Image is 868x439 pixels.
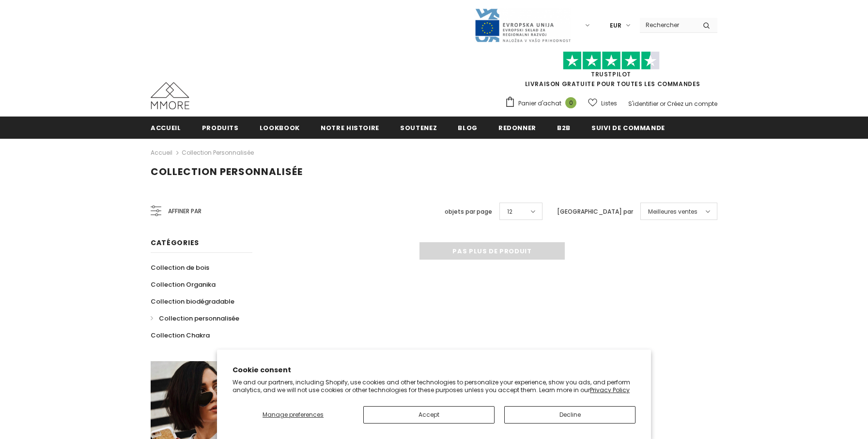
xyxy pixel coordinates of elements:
[151,280,216,289] span: Collection Organika
[445,207,492,217] label: objets par page
[590,386,630,394] a: Privacy Policy
[591,70,631,78] a: TrustPilot
[151,297,234,306] span: Collection biodégradable
[474,8,571,43] img: Javni Razpis
[610,21,621,30] span: EUR
[232,406,354,424] button: Manage preferences
[263,410,324,419] span: Manage preferences
[400,123,437,132] span: soutenez
[474,21,571,29] a: Javni Razpis
[151,238,199,248] span: Catégories
[232,379,635,394] p: We and our partners, including Shopify, use cookies and other technologies to personalize your ex...
[601,99,617,108] span: Listes
[232,365,635,375] h2: Cookie consent
[159,314,239,323] span: Collection personnalisée
[557,207,633,217] label: [GEOGRAPHIC_DATA] par
[628,100,658,108] a: S'identifier
[505,96,581,111] a: Panier d'achat 0
[202,123,239,132] span: Produits
[588,95,617,112] a: Listes
[151,259,209,276] a: Collection de bois
[591,117,665,138] a: Suivi de commande
[151,123,181,132] span: Accueil
[400,117,437,138] a: soutenez
[151,165,303,178] span: Collection personnalisée
[202,117,239,138] a: Produits
[591,123,665,132] span: Suivi de commande
[518,99,561,108] span: Panier d'achat
[321,123,379,132] span: Notre histoire
[321,117,379,138] a: Notre histoire
[557,123,571,132] span: B2B
[507,207,512,217] span: 12
[557,117,571,138] a: B2B
[151,82,189,109] img: Cas MMORE
[182,148,254,157] a: Collection personnalisée
[563,51,660,70] img: Faites confiance aux étoiles pilotes
[260,117,300,138] a: Lookbook
[168,206,201,217] span: Affiner par
[363,406,495,424] button: Accept
[667,100,717,108] a: Créez un compte
[151,310,239,327] a: Collection personnalisée
[660,100,666,108] span: or
[505,56,717,88] span: LIVRAISON GRATUITE POUR TOUTES LES COMMANDES
[151,147,172,159] a: Accueil
[151,117,181,138] a: Accueil
[151,327,210,344] a: Collection Chakra
[151,331,210,340] span: Collection Chakra
[458,123,478,132] span: Blog
[151,276,216,293] a: Collection Organika
[640,18,696,32] input: Search Site
[498,123,536,132] span: Redonner
[565,97,576,108] span: 0
[151,263,209,272] span: Collection de bois
[648,207,697,217] span: Meilleures ventes
[458,117,478,138] a: Blog
[151,293,234,310] a: Collection biodégradable
[498,117,536,138] a: Redonner
[260,123,300,132] span: Lookbook
[504,406,635,424] button: Decline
